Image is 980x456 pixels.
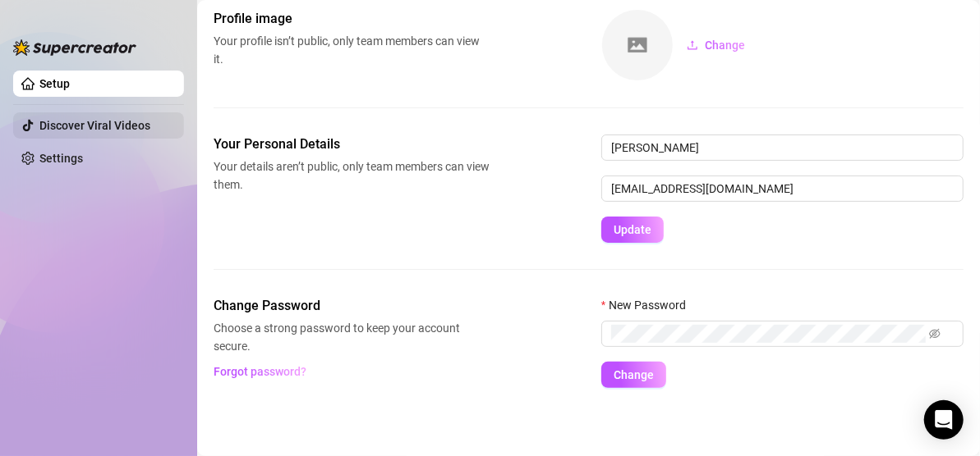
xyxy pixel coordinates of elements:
[601,135,964,161] input: Enter name
[601,176,964,202] input: Enter new email
[687,39,698,51] span: upload
[214,135,490,154] span: Your Personal Details
[614,223,651,236] span: Update
[214,9,490,29] span: Profile image
[13,39,136,56] img: logo-BBDzfeDw.svg
[39,119,150,132] a: Discover Viral Videos
[602,10,673,80] img: square-placeholder.png
[601,296,697,314] label: New Password
[214,32,490,68] span: Your profile isn’t public, only team members can view it.
[924,400,964,440] div: Open Intercom Messenger
[601,362,666,388] button: Change
[611,325,926,343] input: New Password
[601,217,664,243] button: Update
[674,32,758,58] button: Change
[705,39,745,52] span: Change
[39,152,83,165] a: Settings
[929,328,941,340] span: eye-invisible
[214,358,307,385] button: Forgot password?
[214,157,490,194] span: Your details aren’t public, only team members can view them.
[39,77,70,90] a: Setup
[614,368,654,381] span: Change
[214,365,307,378] span: Forgot password?
[214,319,490,355] span: Choose a strong password to keep your account secure.
[214,296,490,316] span: Change Password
